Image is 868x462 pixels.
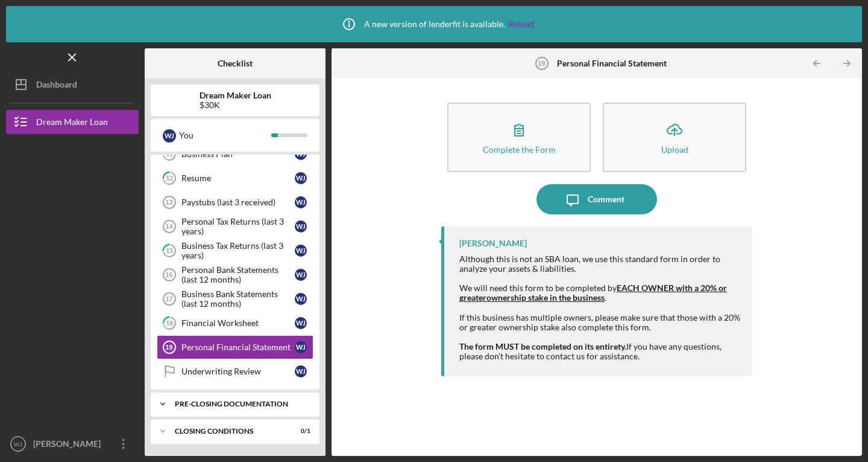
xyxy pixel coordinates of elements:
[295,196,307,208] div: W J
[459,239,527,248] div: [PERSON_NAME]
[181,342,295,352] div: Personal Financial Statement
[486,292,605,303] u: ownership stake in the business
[166,175,173,182] tspan: 12
[157,263,313,287] a: 16Personal Bank Statements (last 12 months)WJ
[165,199,172,206] tspan: 13
[181,265,295,284] div: Personal Bank Statements (last 12 months)
[36,72,77,100] div: Dashboard
[157,359,313,383] a: Underwriting ReviewWJ
[459,283,740,303] div: We will need this form to be completed by .
[157,335,313,359] a: 19Personal Financial StatementWJ
[661,145,688,154] div: Upload
[181,217,295,236] div: Personal Tax Returns (last 3 years)
[538,60,545,67] tspan: 19
[181,318,295,328] div: Financial Worksheet
[218,59,253,68] b: Checklist
[181,367,295,376] div: Underwriting Review
[483,145,556,154] div: Complete the Form
[181,241,295,260] div: Business Tax Returns (last 3 years)
[165,223,173,230] tspan: 14
[179,125,271,146] div: You
[295,269,307,281] div: W J
[157,166,313,190] a: 12ResumeWJ
[289,428,310,435] div: 0 / 1
[6,110,139,134] button: Dream Maker Loan
[295,220,307,233] div: W J
[459,254,740,361] div: If you have any questions, please don't hesitate to contact us for assistance.
[200,91,271,100] b: Dream Maker Loan
[30,432,108,459] div: [PERSON_NAME]
[175,400,304,408] div: Pre-Closing Documentation
[36,110,108,137] div: Dream Maker Loan
[459,341,626,351] strong: The form MUST be completed on its entirety.
[295,245,307,257] div: W J
[200,100,271,110] div: $30K
[459,254,740,274] div: Although this is not an SBA loan, we use this standard form in order to analyze your assets & lia...
[181,197,295,207] div: Paystubs (last 3 received)
[508,19,534,29] a: Reload
[295,341,307,353] div: W J
[295,172,307,184] div: W J
[157,239,313,263] a: 15Business Tax Returns (last 3 years)WJ
[165,271,172,278] tspan: 16
[166,319,173,327] tspan: 18
[295,365,307,377] div: W J
[157,287,313,311] a: 17Business Bank Statements (last 12 months)WJ
[181,289,295,309] div: Business Bank Statements (last 12 months)
[459,313,740,332] div: If this business has multiple owners, please make sure that those with a 20% or greater ownership...
[165,344,172,351] tspan: 19
[175,428,280,435] div: Closing Conditions
[6,72,139,97] button: Dashboard
[181,173,295,183] div: Resume
[447,103,591,172] button: Complete the Form
[166,247,173,255] tspan: 15
[6,432,139,456] button: WJ[PERSON_NAME]
[163,129,176,143] div: W J
[588,184,624,214] div: Comment
[334,9,534,39] div: A new version of lenderfit is available.
[459,283,727,303] strong: EACH OWNER with a 20% or greater
[295,317,307,329] div: W J
[536,184,657,214] button: Comment
[166,150,173,158] tspan: 11
[157,214,313,239] a: 14Personal Tax Returns (last 3 years)WJ
[557,59,667,68] b: Personal Financial Statement
[295,293,307,305] div: W J
[14,441,22,448] text: WJ
[157,311,313,335] a: 18Financial WorksheetWJ
[165,295,172,303] tspan: 17
[603,103,746,172] button: Upload
[157,190,313,214] a: 13Paystubs (last 3 received)WJ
